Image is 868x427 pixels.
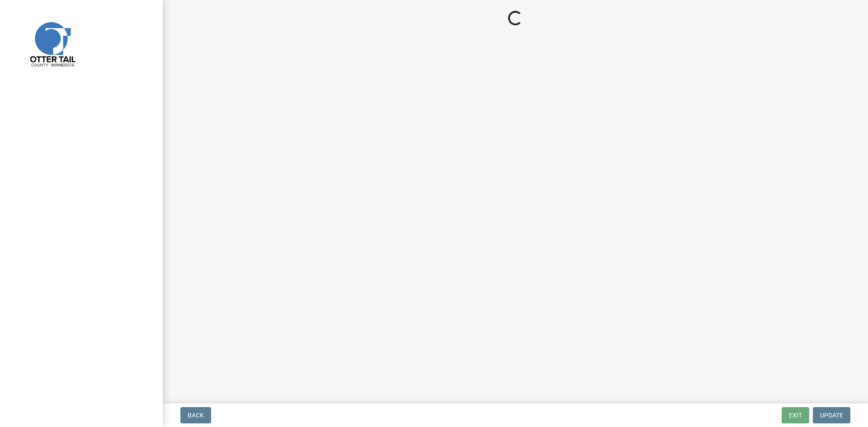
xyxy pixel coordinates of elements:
span: Back [188,412,204,419]
button: Back [180,407,211,423]
img: Otter Tail County, Minnesota [18,9,86,77]
button: Exit [782,407,809,423]
span: Update [820,412,843,419]
button: Update [813,407,850,423]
